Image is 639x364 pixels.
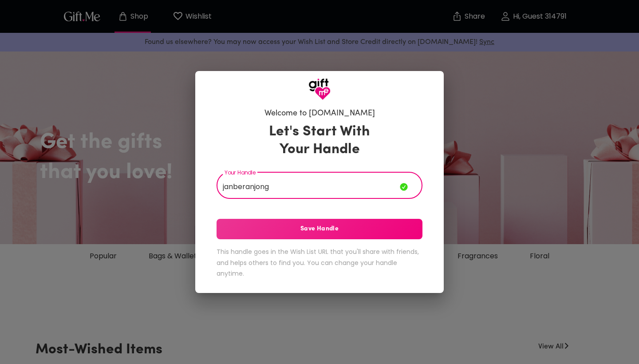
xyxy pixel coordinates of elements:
[217,219,422,239] button: Save Handle
[217,224,422,234] span: Save Handle
[217,174,400,199] input: Your Handle
[308,78,331,100] img: GiftMe Logo
[258,123,381,158] h3: Let's Start With Your Handle
[264,108,375,119] h6: Welcome to [DOMAIN_NAME]
[217,246,422,279] h6: This handle goes in the Wish List URL that you'll share with friends, and helps others to find yo...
